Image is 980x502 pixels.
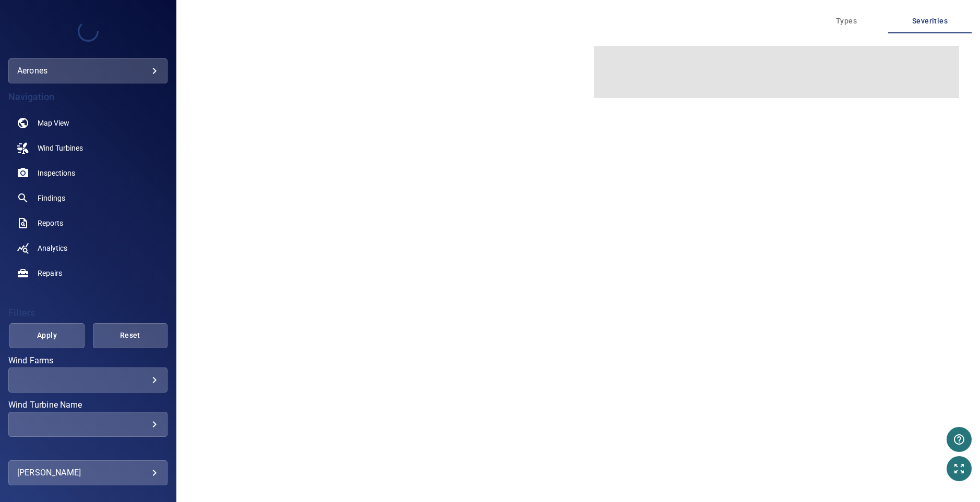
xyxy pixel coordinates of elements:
span: Apply [22,329,71,342]
a: inspections noActive [8,161,168,186]
div: [PERSON_NAME] [17,464,159,481]
a: repairs noActive [8,261,168,286]
span: Types [811,15,882,28]
span: Reset [106,329,154,342]
div: aerones [8,58,168,83]
div: Wind Turbine Name [8,412,168,437]
span: Severities [894,15,965,28]
span: Reports [38,218,63,228]
a: windturbines noActive [8,136,168,161]
label: Wind Turbine Name [8,401,168,409]
label: Wind Farms [8,357,168,365]
h4: Filters [8,308,168,318]
span: Findings [38,193,65,203]
a: reports noActive [8,211,168,236]
a: analytics noActive [8,236,168,261]
span: Repairs [38,268,62,278]
a: map noActive [8,111,168,136]
span: Analytics [38,243,67,253]
span: Inspections [38,168,75,178]
span: Wind Turbines [38,143,83,153]
button: Reset [93,323,168,348]
div: Wind Farms [8,368,168,393]
button: Apply [9,323,84,348]
div: aerones [17,63,159,79]
a: findings noActive [8,186,168,211]
h4: Navigation [8,92,168,102]
span: Map View [38,118,69,128]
